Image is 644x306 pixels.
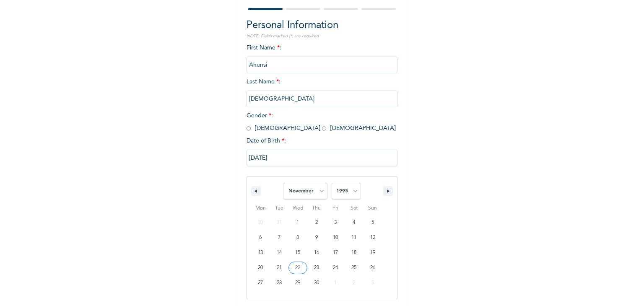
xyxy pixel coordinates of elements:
button: 18 [345,245,364,260]
button: 23 [307,260,326,275]
button: 17 [326,245,345,260]
button: 20 [251,260,270,275]
span: Thu [307,202,326,215]
button: 29 [288,275,307,290]
span: 13 [258,245,263,260]
span: 28 [277,275,282,290]
span: 3 [334,215,337,230]
button: 13 [251,245,270,260]
span: 4 [353,215,355,230]
p: NOTE: Fields marked (*) are required [247,33,397,39]
button: 1 [288,215,307,230]
button: 2 [307,215,326,230]
button: 25 [345,260,364,275]
span: 2 [315,215,318,230]
span: 26 [370,260,375,275]
button: 21 [270,260,289,275]
input: Enter your first name [247,57,397,73]
span: 25 [351,260,356,275]
span: 16 [314,245,319,260]
button: 8 [288,230,307,245]
button: 7 [270,230,289,245]
span: 14 [277,245,282,260]
button: 22 [288,260,307,275]
span: 6 [259,230,262,245]
span: First Name : [247,45,397,68]
button: 10 [326,230,345,245]
span: 30 [314,275,319,290]
button: 3 [326,215,345,230]
button: 30 [307,275,326,290]
span: 22 [295,260,300,275]
span: 27 [258,275,263,290]
span: Sun [363,202,382,215]
button: 9 [307,230,326,245]
button: 19 [363,245,382,260]
span: 29 [295,275,300,290]
span: 23 [314,260,319,275]
span: 15 [295,245,300,260]
button: 27 [251,275,270,290]
span: 11 [351,230,356,245]
input: Enter your last name [247,91,397,107]
span: 24 [333,260,338,275]
button: 14 [270,245,289,260]
button: 12 [363,230,382,245]
input: DD-MM-YYYY [247,150,397,166]
span: Wed [288,202,307,215]
button: 26 [363,260,382,275]
span: 20 [258,260,263,275]
span: 8 [296,230,299,245]
button: 28 [270,275,289,290]
span: 10 [333,230,338,245]
span: Date of Birth : [247,137,286,145]
span: 7 [278,230,280,245]
span: Mon [251,202,270,215]
button: 15 [288,245,307,260]
span: Fri [326,202,345,215]
span: 9 [315,230,318,245]
span: Last Name : [247,79,397,102]
span: 21 [277,260,282,275]
button: 11 [345,230,364,245]
span: 19 [370,245,375,260]
h2: Personal Information [247,18,397,33]
span: 1 [296,215,299,230]
span: 12 [370,230,375,245]
span: Gender : [DEMOGRAPHIC_DATA] [DEMOGRAPHIC_DATA] [247,113,396,131]
button: 5 [363,215,382,230]
button: 16 [307,245,326,260]
span: 5 [371,215,374,230]
button: 24 [326,260,345,275]
span: 17 [333,245,338,260]
button: 4 [345,215,364,230]
span: 18 [351,245,356,260]
span: Tue [270,202,289,215]
span: Sat [345,202,364,215]
button: 6 [251,230,270,245]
